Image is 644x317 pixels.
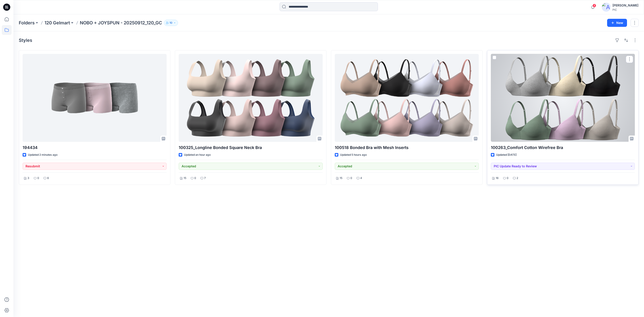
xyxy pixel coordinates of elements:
p: 16 [496,176,499,181]
p: Updated 5 hours ago [340,153,367,157]
a: 100263_Comfort Cotton Wirefree Bra [491,54,635,142]
a: 194434 [23,54,167,142]
p: Updated an hour ago [184,153,211,157]
p: 0 [194,176,196,181]
p: 15 [184,176,186,181]
p: 2 [517,176,518,181]
p: 0 [507,176,508,181]
p: 15 [340,176,342,181]
div: [PERSON_NAME] [612,3,638,8]
p: 6 [47,176,49,181]
p: 0 [350,176,352,181]
p: Updated [DATE] [496,153,517,157]
button: New [607,19,627,27]
h4: Styles [19,38,32,43]
a: 100325_Longline Bonded Square Neck Bra [179,54,323,142]
div: PIC [612,8,638,11]
p: 10 [169,20,172,25]
span: 4 [593,4,596,7]
a: Folders [19,20,35,26]
p: 100518 Bonded Bra with Mesh Inserts [335,145,479,151]
p: 3 [28,176,29,181]
a: 120 Gelmart [44,20,70,26]
a: 100518 Bonded Bra with Mesh Inserts [335,54,479,142]
p: 100263_Comfort Cotton Wirefree Bra [491,145,635,151]
img: avatar [602,3,611,12]
p: 7 [204,176,206,181]
p: 100325_Longline Bonded Square Neck Bra [179,145,323,151]
p: 194434 [23,145,167,151]
p: NOBO + JOYSPUN - 20250912_120_GC [80,20,162,26]
p: 0 [37,176,39,181]
p: Updated 2 minutes ago [28,153,57,157]
p: 4 [360,176,362,181]
button: 10 [164,20,178,26]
